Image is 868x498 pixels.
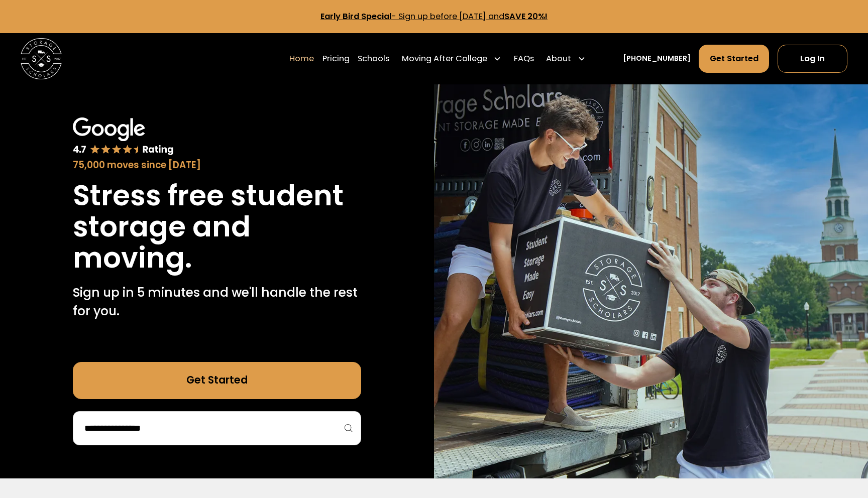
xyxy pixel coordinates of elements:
p: Sign up in 5 minutes and we'll handle the rest for you. [73,284,361,321]
a: Pricing [322,44,350,73]
a: Schools [358,44,389,73]
strong: Early Bird Special [320,11,391,22]
img: Google 4.7 star rating [73,117,174,156]
a: Log In [778,45,847,72]
strong: SAVE 20%! [504,11,548,22]
div: 75,000 moves since [DATE] [73,158,361,172]
img: Storage Scholars makes moving and storage easy. [434,84,868,478]
a: home [21,38,62,79]
a: Early Bird Special- Sign up before [DATE] andSAVE 20%! [320,11,548,22]
a: Get Started [699,45,769,72]
a: [PHONE_NUMBER] [623,53,691,64]
div: Moving After College [397,44,505,73]
a: Home [289,44,314,73]
img: Storage Scholars main logo [21,38,62,79]
div: About [542,44,590,73]
h1: Stress free student storage and moving. [73,180,361,274]
div: Moving After College [402,53,487,65]
div: About [546,53,571,65]
a: FAQs [514,44,534,73]
a: Get Started [73,362,361,399]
